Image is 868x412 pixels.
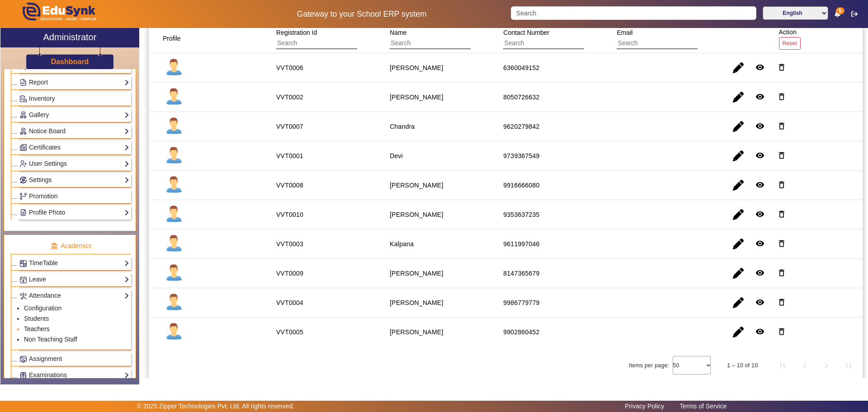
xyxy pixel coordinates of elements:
img: profile.png [163,56,185,79]
div: 8147365679 [503,269,539,278]
h3: Dashboard [51,57,89,66]
mat-icon: delete_outline [777,180,786,189]
mat-icon: remove_red_eye [755,63,764,72]
div: VVT0008 [276,181,303,190]
mat-icon: remove_red_eye [755,122,764,131]
a: Students [24,315,49,322]
input: Search [617,37,698,49]
a: Configuration [24,304,61,312]
input: Search [276,37,357,49]
span: Promotion [29,192,58,200]
mat-icon: remove_red_eye [755,327,764,336]
input: Search [503,37,584,49]
mat-icon: delete_outline [777,210,786,219]
mat-icon: remove_red_eye [755,239,764,248]
img: Inventory.png [20,95,27,102]
div: Contact Number [500,24,595,52]
h5: Gateway to your School ERP system [222,9,501,19]
img: profile.png [163,203,185,226]
mat-icon: delete_outline [777,63,786,72]
div: VVT0001 [276,151,303,160]
staff-with-status: [PERSON_NAME] [390,64,443,71]
staff-with-status: [PERSON_NAME] [390,270,443,277]
div: Profile [160,30,192,47]
div: VVT0005 [276,328,303,337]
span: Contact Number [503,29,549,36]
div: 9986779779 [503,298,539,307]
mat-icon: remove_red_eye [755,298,764,307]
img: profile.png [163,86,185,108]
staff-with-status: Chandra [390,123,415,130]
a: Non Teaching Staff [24,336,77,343]
p: Academics [11,241,131,251]
mat-icon: remove_red_eye [755,210,764,219]
div: 9902860452 [503,328,539,337]
div: VVT0004 [276,298,303,307]
div: Name [387,24,482,52]
input: Search [390,37,471,49]
staff-with-status: [PERSON_NAME] [390,182,443,189]
mat-icon: delete_outline [777,239,786,248]
div: 8050726632 [503,93,539,102]
staff-with-status: Kalpana [390,240,414,248]
div: 6360049152 [503,63,539,72]
img: profile.png [163,262,185,285]
div: VVT0002 [276,93,303,102]
div: VVT0006 [276,63,303,72]
mat-icon: delete_outline [777,327,786,336]
mat-icon: delete_outline [777,151,786,160]
staff-with-status: [PERSON_NAME] [390,299,443,306]
a: Dashboard [51,57,90,66]
img: profile.png [163,115,185,138]
button: Previous page [794,355,816,376]
button: Last page [837,355,859,376]
staff-with-status: [PERSON_NAME] [390,211,443,218]
img: profile.png [163,145,185,167]
span: Assignment [29,355,62,362]
mat-icon: remove_red_eye [755,151,764,160]
img: profile.png [163,321,185,343]
mat-icon: delete_outline [777,122,786,131]
span: Inventory [29,95,55,102]
div: VVT0010 [276,210,303,219]
staff-with-status: Devi [390,152,403,159]
div: VVT0007 [276,122,303,131]
mat-icon: remove_red_eye [755,92,764,101]
img: profile.png [163,233,185,255]
a: Teachers [24,325,50,332]
div: Registration Id [273,24,368,52]
img: Branchoperations.png [20,193,27,200]
staff-with-status: [PERSON_NAME] [390,94,443,101]
div: VVT0003 [276,239,303,248]
span: Name [390,29,406,36]
mat-icon: remove_red_eye [755,268,764,277]
div: 9739367549 [503,151,539,160]
img: academic.png [50,242,58,250]
span: 5 [836,7,844,14]
p: © 2025 Zipper Technologies Pvt. Ltd. All rights reserved. [137,402,295,411]
a: Terms of Service [675,400,731,412]
div: Email [613,24,709,52]
a: Administrator [0,28,139,47]
span: Profile [163,35,181,42]
mat-icon: delete_outline [777,92,786,101]
div: VVT0009 [276,269,303,278]
div: 1 – 10 of 10 [727,361,758,370]
div: 9620279842 [503,122,539,131]
div: 9611997046 [503,239,539,248]
a: Promotion [19,191,129,201]
img: Assignments.png [20,356,27,363]
div: 9353637235 [503,210,539,219]
img: profile.png [163,291,185,314]
mat-icon: delete_outline [777,268,786,277]
div: Items per page: [629,361,669,370]
button: Reset [779,37,801,49]
h2: Administrator [43,32,97,42]
span: Registration Id [276,29,317,36]
input: Search [511,6,756,20]
div: 9916666080 [503,181,539,190]
img: profile.png [163,174,185,197]
button: First page [772,355,794,376]
a: Privacy Policy [620,400,669,412]
staff-with-status: [PERSON_NAME] [390,328,443,336]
